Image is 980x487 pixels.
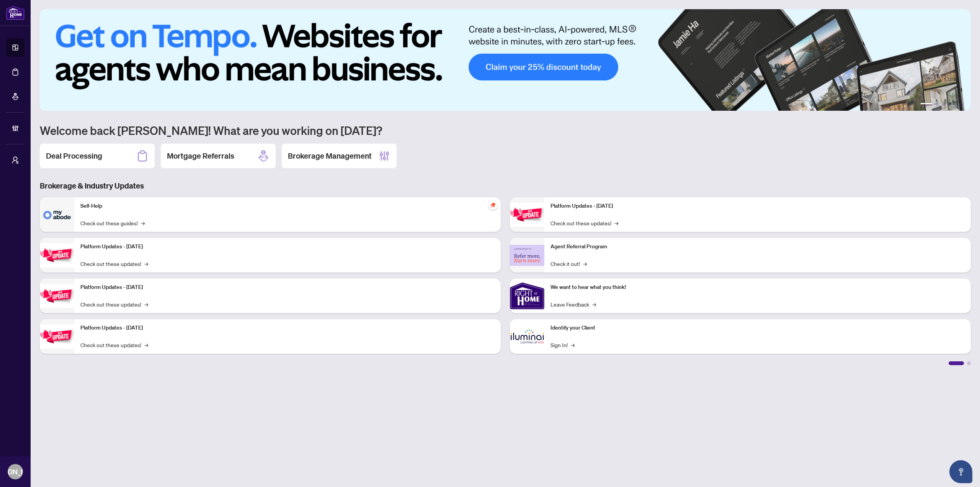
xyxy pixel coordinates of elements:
[40,325,74,349] img: Platform Updates - July 8, 2025
[510,203,544,227] img: Platform Updates - June 23, 2025
[550,259,587,268] a: Check it out!→
[6,6,24,20] img: logo
[167,151,234,161] h2: Mortgage Referrals
[550,300,596,308] a: Leave Feedback→
[949,460,972,483] button: Open asap
[80,202,495,210] p: Self-Help
[80,219,145,227] a: Check out these guides!→
[80,259,148,268] a: Check out these updates!→
[510,279,544,313] img: We want to hear what you think!
[614,219,618,227] span: →
[80,243,495,251] p: Platform Updates - [DATE]
[942,103,945,106] button: 3
[40,197,74,232] img: Self-Help
[550,324,965,332] p: Identify your Client
[40,284,74,308] img: Platform Updates - July 21, 2025
[40,123,971,138] h1: Welcome back [PERSON_NAME]! What are you working on [DATE]?
[948,103,951,106] button: 4
[960,103,963,106] button: 6
[920,103,933,106] button: 1
[488,200,498,210] span: pushpin
[550,283,965,292] p: We want to hear what you think!
[141,219,145,227] span: →
[550,243,965,251] p: Agent Referral Program
[288,151,372,161] h2: Brokerage Management
[510,245,544,266] img: Agent Referral Program
[583,259,587,268] span: →
[80,341,148,349] a: Check out these updates!→
[144,341,148,349] span: →
[936,103,939,106] button: 2
[592,300,596,308] span: →
[11,156,19,164] span: user-switch
[40,9,971,111] img: Slide 0
[40,243,74,267] img: Platform Updates - September 16, 2025
[80,324,495,332] p: Platform Updates - [DATE]
[550,202,965,210] p: Platform Updates - [DATE]
[954,103,957,106] button: 5
[144,300,148,308] span: →
[46,151,102,161] h2: Deal Processing
[40,180,971,191] h3: Brokerage & Industry Updates
[550,219,618,227] a: Check out these updates!→
[510,319,544,354] img: Identify your Client
[80,300,148,308] a: Check out these updates!→
[80,283,495,292] p: Platform Updates - [DATE]
[571,341,575,349] span: →
[144,259,148,268] span: →
[550,341,575,349] a: Sign In!→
